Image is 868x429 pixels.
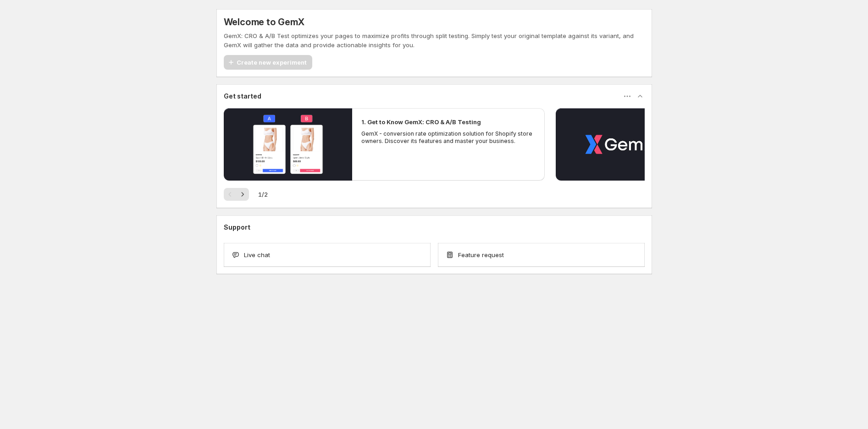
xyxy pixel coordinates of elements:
[224,31,645,49] p: GemX: CRO & A/B Test optimizes your pages to maximize profits through split testing. Simply test ...
[361,130,536,145] p: GemX - conversion rate optimization solution for Shopify store owners. Discover its features and ...
[244,250,270,259] span: Live chat
[258,190,268,199] span: 1 / 2
[458,250,504,259] span: Feature request
[224,223,250,232] h3: Support
[224,16,304,27] h5: Welcome to GemX
[224,92,261,101] h3: Get started
[361,117,481,126] h2: 1. Get to Know GemX: CRO & A/B Testing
